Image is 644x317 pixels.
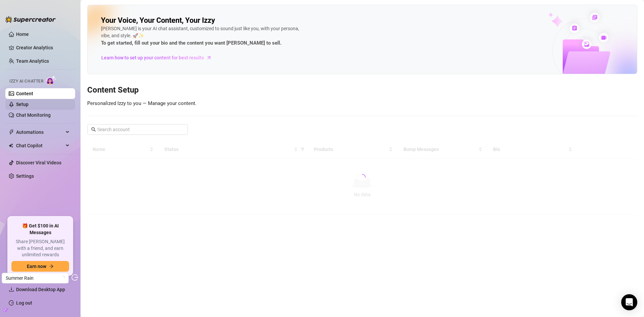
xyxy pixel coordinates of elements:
img: ai-chatter-content-library-cLFOSyPT.png [533,5,637,74]
span: build [3,308,8,312]
span: Summer Rain [6,273,65,283]
span: 🎁 Get $100 in AI Messages [11,223,69,236]
a: Setup [16,102,29,107]
span: loading [358,173,367,182]
div: [PERSON_NAME] is your AI chat assistant, customized to sound just like you, with your persona, vi... [101,25,302,47]
input: Search account [97,126,178,133]
a: Home [16,32,29,37]
span: Download Desktop App [16,287,65,292]
a: Learn how to set up your content for best results [101,52,217,63]
h3: Content Setup [87,85,637,96]
button: Earn nowarrow-right [11,261,69,272]
span: Share [PERSON_NAME] with a friend, and earn unlimited rewards [11,239,69,258]
a: Content [16,91,33,96]
a: Chat Monitoring [16,112,51,118]
span: thunderbolt [9,129,14,135]
a: Discover Viral Videos [16,160,61,165]
span: arrow-right [49,264,54,269]
a: Settings [16,173,34,179]
span: Izzy AI Chatter [9,78,43,85]
span: arrow-right [206,54,212,61]
span: Personalized Izzy to you — Manage your content. [87,100,197,106]
span: download [9,287,14,292]
h2: Your Voice, Your Content, Your Izzy [101,16,215,25]
span: search [91,127,96,132]
span: loading [60,275,66,281]
img: logo-BBDzfeDw.svg [5,16,56,23]
a: Team Analytics [16,58,49,64]
a: Log out [16,300,32,306]
span: logout [71,274,78,281]
span: Earn now [27,264,46,269]
a: Creator Analytics [16,42,70,53]
span: Chat Copilot [16,140,64,151]
div: Open Intercom Messenger [621,294,637,310]
span: Automations [16,127,64,138]
img: AI Chatter [46,75,56,85]
strong: To get started, fill out your bio and the content you want [PERSON_NAME] to sell. [101,40,281,46]
img: Chat Copilot [9,143,13,148]
span: Learn how to set up your content for best results [101,54,204,61]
